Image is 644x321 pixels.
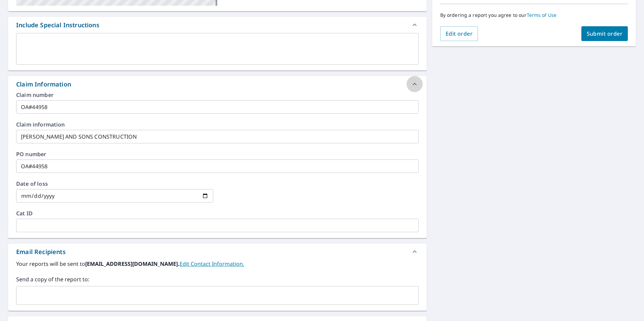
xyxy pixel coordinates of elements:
[587,30,623,37] span: Submit order
[180,260,244,267] a: EditContactInfo
[16,211,419,216] label: Cat ID
[446,30,473,37] span: Edit order
[8,244,427,260] div: Email Recipients
[16,275,419,283] label: Send a copy of the report to:
[8,17,427,33] div: Include Special Instructions
[527,12,557,18] a: Terms of Use
[581,26,628,41] button: Submit order
[440,26,478,41] button: Edit order
[16,151,419,157] label: PO number
[16,92,419,98] label: Claim number
[16,247,66,256] div: Email Recipients
[8,76,427,92] div: Claim Information
[85,260,180,267] b: [EMAIL_ADDRESS][DOMAIN_NAME].
[16,21,99,30] div: Include Special Instructions
[16,122,419,127] label: Claim information
[16,80,71,89] div: Claim Information
[440,12,628,18] p: By ordering a report you agree to our
[16,260,419,268] label: Your reports will be sent to
[16,181,213,186] label: Date of loss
